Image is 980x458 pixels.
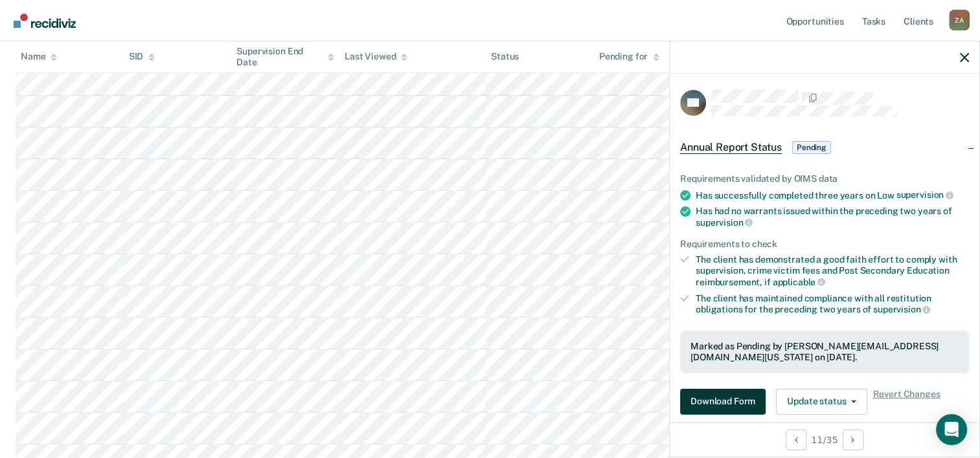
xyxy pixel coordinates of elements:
[873,304,930,314] span: supervision
[936,414,967,445] div: Open Intercom Messenger
[21,52,57,63] div: Name
[949,10,970,30] div: Z A
[680,173,969,184] div: Requirements validated by OIMS data
[680,389,771,415] a: Navigate to form link
[792,141,831,154] span: Pending
[670,127,979,168] div: Annual Report StatusPending
[345,52,407,63] div: Last Viewed
[690,341,959,363] div: Marked as Pending by [PERSON_NAME][EMAIL_ADDRESS][DOMAIN_NAME][US_STATE] on [DATE].
[491,52,519,63] div: Status
[843,430,863,450] button: Next Opportunity
[696,293,969,315] div: The client has maintained compliance with all restitution obligations for the preceding two years of
[236,46,334,68] div: Supervision End Date
[14,14,76,28] img: Recidiviz
[896,190,953,200] span: supervision
[670,422,979,457] div: 11 / 35
[129,52,155,63] div: SID
[696,217,753,228] span: supervision
[776,389,867,415] button: Update status
[599,52,659,63] div: Pending for
[786,430,806,450] button: Previous Opportunity
[949,10,970,30] button: Profile dropdown button
[680,141,782,154] span: Annual Report Status
[773,277,825,287] span: applicable
[696,254,969,287] div: The client has demonstrated a good faith effort to comply with supervision, crime victim fees and...
[680,389,766,415] button: Download Form
[680,239,969,250] div: Requirements to check
[696,190,969,201] div: Has successfully completed three years on Low
[696,206,969,228] div: Has had no warrants issued within the preceding two years of
[872,389,940,415] span: Revert Changes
